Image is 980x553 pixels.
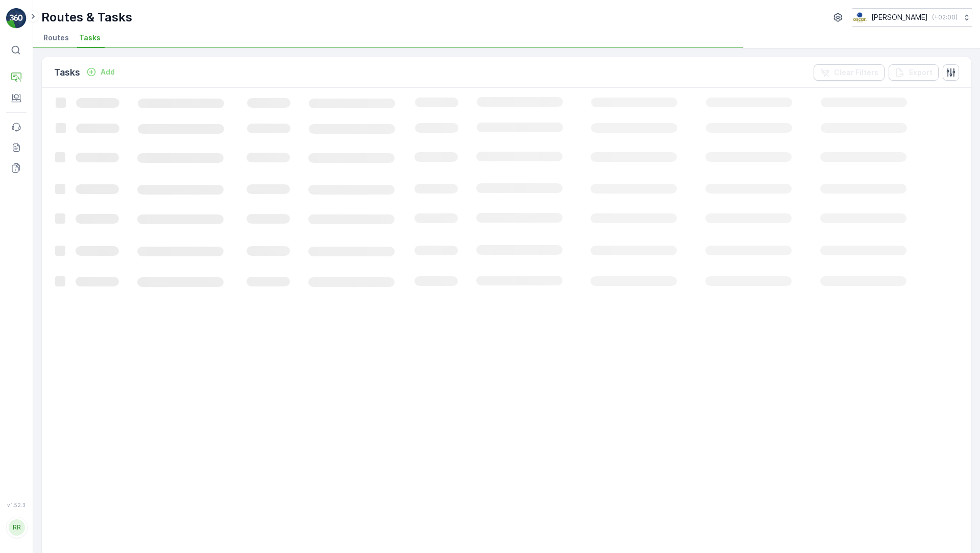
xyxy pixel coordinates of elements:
button: Add [82,66,119,78]
div: RR [9,519,25,536]
img: basis-logo_rgb2x.png [852,12,867,23]
button: Clear Filters [814,64,885,81]
img: logo [6,8,27,29]
p: Clear Filters [834,67,878,78]
p: Routes & Tasks [41,9,132,26]
p: Tasks [54,65,80,80]
p: ( +02:00 ) [932,13,958,21]
span: Routes [43,33,69,43]
p: [PERSON_NAME] [871,12,928,22]
p: Add [101,67,115,77]
button: [PERSON_NAME](+02:00) [852,8,972,27]
button: Export [889,64,939,81]
span: v 1.52.3 [6,502,27,508]
span: Tasks [79,33,101,43]
button: RR [6,510,27,545]
p: Export [909,67,933,78]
